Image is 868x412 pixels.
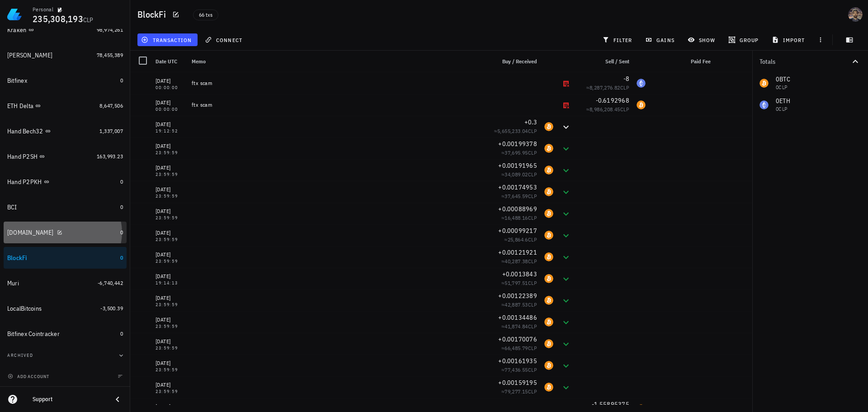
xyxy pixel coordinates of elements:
[528,214,537,221] span: CLP
[7,178,42,186] div: Hand P2PKH
[7,330,60,338] div: Bitfinex Cointracker
[4,247,127,269] a: BlockFi 0
[596,96,630,104] span: -0.6192968
[544,361,553,370] div: BTC-icon
[505,323,528,330] span: 41,874.84
[575,51,633,72] div: Sell / Sent
[528,345,537,351] span: CLP
[498,140,537,148] span: +0.00199378
[544,383,553,392] div: BTC-icon
[4,323,127,345] a: Bitfinex Cointracker 0
[156,185,184,194] div: [DATE]
[207,36,242,43] span: connect
[501,323,537,330] span: ≈
[528,149,537,156] span: CLP
[156,337,184,346] div: [DATE]
[505,279,528,286] span: 51,797.51
[505,236,537,243] span: ≈
[505,149,528,156] span: 37,695.95
[156,228,184,237] div: [DATE]
[498,161,537,170] span: +0.00191965
[7,153,38,161] div: Hand P2SH
[752,51,868,72] button: Totals
[505,366,528,373] span: 77,436.55
[528,279,537,286] span: CLP
[848,7,863,22] div: avatar
[156,142,184,151] div: [DATE]
[156,281,184,285] div: 19:14:13
[647,36,674,43] span: gains
[501,388,537,395] span: ≈
[501,301,537,308] span: ≈
[544,317,553,327] div: BTC-icon
[605,58,629,65] span: Sell / Sent
[97,153,123,160] span: 163,993.23
[759,58,850,65] div: Totals
[83,16,94,24] span: CLP
[505,345,528,351] span: 66,485.79
[143,36,192,43] span: transaction
[544,122,553,131] div: BTC-icon
[9,374,49,379] span: add account
[730,36,759,43] span: group
[637,100,646,109] div: BTC-icon
[7,77,27,85] div: Bitfinex
[528,236,537,243] span: CLP
[120,77,123,84] span: 0
[592,400,629,408] span: -1.55895375
[156,259,184,264] div: 23:59:59
[724,33,764,46] button: group
[623,75,630,83] span: -8
[156,294,184,303] div: [DATE]
[152,51,188,72] div: Date UTC
[192,101,479,109] div: ftx scam
[120,229,123,236] span: 0
[156,402,184,411] div: [DATE]
[7,7,22,22] img: LedgiFi
[7,204,17,211] div: BCI
[544,166,553,175] div: BTC-icon
[689,36,715,43] span: show
[120,178,123,185] span: 0
[505,193,528,199] span: 37,645.59
[598,33,637,46] button: filter
[156,346,184,350] div: 23:59:59
[156,207,184,216] div: [DATE]
[501,193,537,199] span: ≈
[498,183,537,191] span: +0.00174953
[505,214,528,221] span: 16,488.16
[120,330,123,337] span: 0
[502,270,538,278] span: +0.0013843
[4,146,127,167] a: Hand P2SH 163,993.23
[498,335,537,343] span: +0.00170076
[192,58,206,65] span: Memo
[774,36,805,43] span: import
[508,236,528,243] span: 25,864.6
[98,279,123,286] span: -6,740,442
[156,272,184,281] div: [DATE]
[4,196,127,218] a: BCI 0
[7,229,53,237] div: [DOMAIN_NAME]
[156,76,184,85] div: [DATE]
[156,315,184,324] div: [DATE]
[586,106,629,113] span: ≈
[4,298,127,319] a: LocalBitcoins -3,500.39
[156,237,184,242] div: 23:59:59
[156,380,184,389] div: [DATE]
[498,227,537,235] span: +0.00099217
[97,52,123,58] span: 78,455,389
[99,128,123,134] span: 1,337,007
[156,389,184,394] div: 23:59:59
[590,106,620,113] span: 8,986,208.45
[5,372,53,381] button: add account
[501,171,537,178] span: ≈
[188,51,483,72] div: Memo
[7,254,27,262] div: BlockFi
[4,120,127,142] a: Hand Bech32 1,337,007
[156,194,184,199] div: 23:59:59
[528,323,537,330] span: CLP
[483,51,541,72] div: Buy / Received
[7,128,43,135] div: Hand Bech32
[502,58,537,65] span: Buy / Received
[156,324,184,329] div: 23:59:59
